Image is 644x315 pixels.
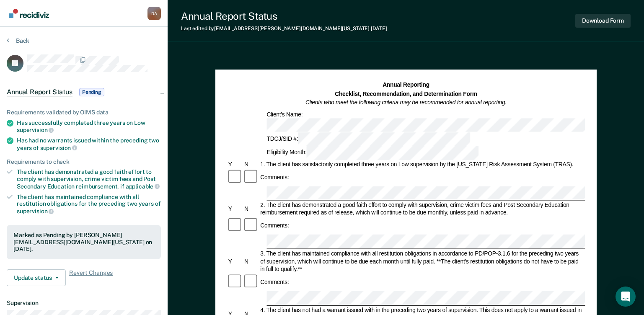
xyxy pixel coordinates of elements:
div: Y [227,258,243,265]
span: applicable [126,183,160,190]
div: Last edited by [EMAIL_ADDRESS][PERSON_NAME][DOMAIN_NAME][US_STATE] [181,26,387,31]
button: Download Form [575,14,631,28]
button: Update status [7,269,66,286]
div: Has had no warrants issued within the preceding two years of [17,137,161,151]
div: D A [147,7,161,20]
div: Comments: [259,173,290,181]
div: Requirements validated by OIMS data [7,109,161,116]
div: N [243,160,259,168]
span: Pending [79,88,104,96]
div: Has successfully completed three years on Low [17,119,161,134]
span: Annual Report Status [7,88,72,96]
div: 3. The client has maintained compliance with all restitution obligations in accordance to PD/POP-... [259,250,585,273]
span: supervision [17,127,54,133]
div: Open Intercom Messenger [616,287,636,307]
div: The client has demonstrated a good faith effort to comply with supervision, crime victim fees and... [17,168,161,190]
div: Y [227,160,243,168]
div: Annual Report Status [181,10,387,22]
div: 2. The client has demonstrated a good faith effort to comply with supervision, crime victim fees ... [259,201,585,217]
dt: Supervision [7,300,161,307]
div: The client has maintained compliance with all restitution obligations for the preceding two years of [17,194,161,215]
div: Marked as Pending by [PERSON_NAME][EMAIL_ADDRESS][DOMAIN_NAME][US_STATE] on [DATE]. [13,232,154,253]
img: Recidiviz [9,9,49,18]
div: Eligibility Month: [265,146,480,160]
div: Y [227,205,243,213]
div: Comments: [259,222,290,230]
strong: Checklist, Recommendation, and Determination Form [335,90,477,97]
strong: Annual Reporting [383,82,429,88]
span: [DATE] [371,26,387,31]
div: Requirements to check [7,158,161,165]
div: N [243,258,259,265]
span: Revert Changes [69,269,113,286]
div: Comments: [259,278,290,286]
div: 1. The client has satisfactorily completed three years on Low supervision by the [US_STATE] Risk ... [259,160,585,168]
div: N [243,205,259,213]
span: supervision [40,145,77,151]
span: supervision [17,208,54,214]
em: Clients who meet the following criteria may be recommended for annual reporting. [305,99,507,106]
button: Profile dropdown button [147,7,161,20]
div: TDCJ/SID #: [265,132,471,146]
button: Back [7,37,29,44]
